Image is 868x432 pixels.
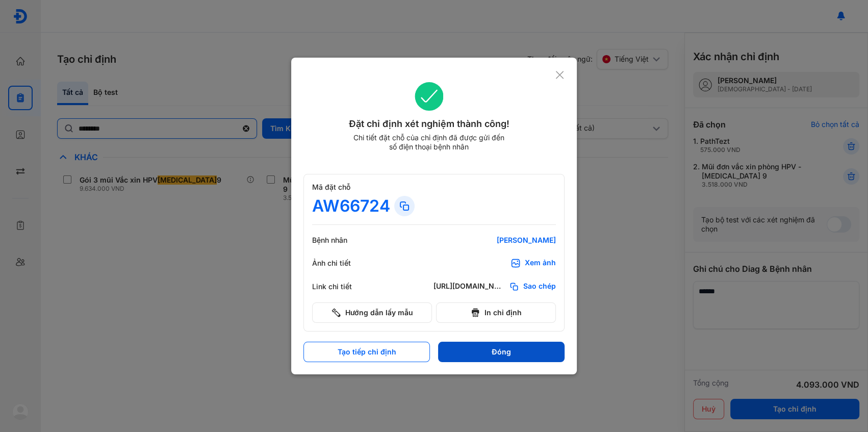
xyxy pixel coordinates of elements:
[303,117,555,131] div: Đặt chỉ định xét nghiệm thành công!
[312,259,373,268] div: Ảnh chi tiết
[312,282,373,291] div: Link chi tiết
[312,236,373,245] div: Bệnh nhân
[438,342,565,362] button: Đóng
[433,282,505,292] div: [URL][DOMAIN_NAME]
[433,236,556,245] div: [PERSON_NAME]
[303,342,430,362] button: Tạo tiếp chỉ định
[312,183,556,192] div: Mã đặt chỗ
[525,258,556,268] div: Xem ảnh
[312,196,390,216] div: AW66724
[349,133,509,151] div: Chi tiết đặt chỗ của chỉ định đã được gửi đến số điện thoại bệnh nhân
[312,302,432,323] button: Hướng dẫn lấy mẫu
[523,282,556,292] span: Sao chép
[436,302,556,323] button: In chỉ định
